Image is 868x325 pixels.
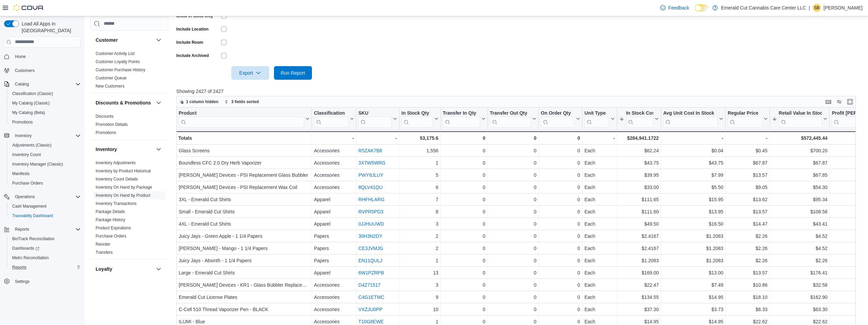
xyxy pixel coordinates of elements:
[314,110,349,127] div: Classification
[695,4,709,12] input: Dark Mode
[96,201,137,206] a: Inventory Transactions
[7,150,83,159] button: Inventory Count
[814,4,820,12] span: SB
[7,244,83,253] a: Dashboards
[314,110,349,116] div: Classification
[585,110,610,127] div: Unit Type
[7,140,83,150] button: Adjustments (Classic)
[96,185,152,190] span: Inventory On Hand by Package
[314,110,354,127] button: Classification
[12,80,32,88] button: Catalog
[96,266,153,272] button: Loyalty
[358,282,380,288] a: D4Z71517
[12,161,63,167] span: Inventory Manager (Classic)
[9,235,81,243] span: BioTrack Reconciliation
[9,90,81,98] span: Classification (Classic)
[443,171,486,179] div: 0
[358,307,382,312] a: VXZJU0PP
[728,110,762,116] div: Regular Price
[619,195,658,204] div: $111.65
[96,185,152,190] a: Inventory On Hand by Package
[490,183,536,191] div: 0
[358,258,382,263] a: EN11QULJ
[96,176,138,182] span: Inventory Count Details
[663,134,723,142] div: -
[9,160,66,168] a: Inventory Manager (Classic)
[9,109,48,117] a: My Catalog (Beta)
[728,147,767,155] div: $0.45
[585,171,615,179] div: Each
[9,254,81,262] span: Metrc Reconciliation
[9,99,81,107] span: My Catalog (Classic)
[619,208,658,216] div: $111.60
[585,110,610,116] div: Unit Type
[12,152,41,157] span: Inventory Count
[695,12,695,12] span: Dark Mode
[12,80,81,88] span: Catalog
[619,171,658,179] div: $39.95
[90,112,168,139] div: Discounts & Promotions
[7,178,83,188] button: Purchase Orders
[668,4,689,11] span: Feedback
[96,169,151,173] a: Inventory by Product Historical
[179,110,304,116] div: Product
[15,227,29,232] span: Reports
[96,226,131,230] a: Product Expirations
[12,213,53,218] span: Traceabilty Dashboard
[155,265,163,273] button: Loyalty
[541,195,580,204] div: 0
[619,110,658,127] button: In Stock Cost
[19,20,81,34] span: Load All Apps in [GEOGRAPHIC_DATA]
[12,278,32,286] a: Settings
[824,98,832,106] button: Keyboard shortcuts
[772,171,827,179] div: $67.85
[358,148,382,153] a: R5ZAK7B8
[96,209,125,214] a: Package Details
[96,67,145,73] span: Customer Purchase History
[179,159,310,167] div: Boundless CFC 2.0 Dry Herb Vaporizer
[96,160,136,166] span: Inventory Adjustments
[663,183,723,191] div: $5.50
[96,59,140,64] span: Customer Loyalty Points
[12,132,34,140] button: Inventory
[9,141,81,149] span: Adjustments (Classic)
[96,160,136,165] a: Inventory Adjustments
[281,70,305,76] span: Run Report
[96,75,126,81] span: Customer Queue
[314,147,354,155] div: Accessories
[7,108,83,117] button: My Catalog (Beta)
[96,234,126,238] a: Purchase Orders
[490,110,536,127] button: Transfer Out Qty
[176,88,863,95] p: Showing 2427 of 2427
[7,117,83,127] button: Promotions
[96,68,145,72] a: Customer Purchase History
[7,98,83,108] button: My Catalog (Classic)
[96,76,126,80] a: Customer Queue
[12,66,81,75] span: Customers
[7,202,83,211] button: Cash Management
[7,159,83,169] button: Inventory Manager (Classic)
[96,83,124,89] span: New Customers
[490,110,531,127] div: Transfer Out Qty
[12,53,28,61] a: Home
[772,159,827,167] div: $67.87
[401,110,433,116] div: In Stock Qty
[15,81,29,87] span: Catalog
[358,134,397,142] div: -
[835,98,843,106] button: Display options
[443,208,486,216] div: 0
[490,147,536,155] div: 0
[96,242,110,247] a: Reorder
[96,84,124,89] a: New Customers
[12,225,32,233] button: Reports
[9,235,57,243] a: BioTrack Reconciliation
[778,110,822,116] div: Retail Value In Stock
[314,195,354,204] div: Apparel
[7,169,83,178] button: Manifests
[15,54,26,59] span: Home
[155,145,163,153] button: Inventory
[155,36,163,44] button: Customer
[541,208,580,216] div: 0
[443,195,486,204] div: 0
[96,37,153,43] button: Customer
